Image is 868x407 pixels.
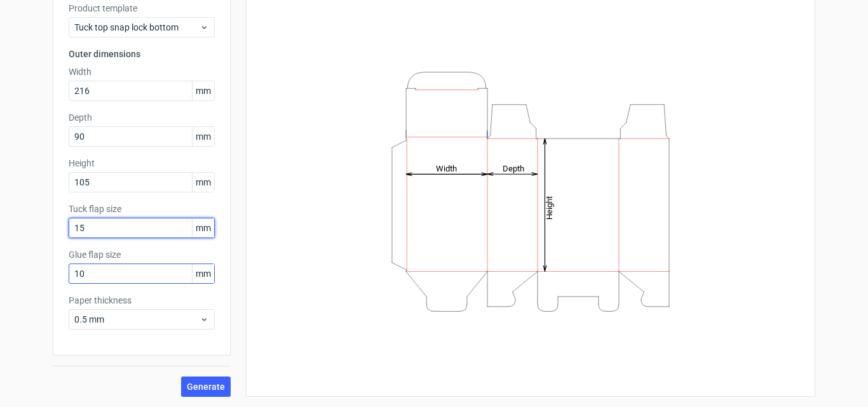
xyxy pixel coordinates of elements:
[181,377,231,397] button: Generate
[74,313,200,326] span: 0.5 mm
[69,48,215,60] h3: Outer dimensions
[192,81,214,100] span: mm
[503,163,524,173] tspan: Depth
[192,264,214,283] span: mm
[545,196,554,219] tspan: Height
[192,218,214,237] span: mm
[69,294,215,307] label: Paper thickness
[69,203,215,215] label: Tuck flap size
[74,21,200,34] span: Tuck top snap lock bottom
[192,173,214,192] span: mm
[192,127,214,146] span: mm
[69,157,215,170] label: Height
[69,2,215,15] label: Product template
[69,248,215,261] label: Glue flap size
[69,111,215,124] label: Depth
[187,382,225,391] span: Generate
[436,163,457,173] tspan: Width
[69,65,215,78] label: Width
